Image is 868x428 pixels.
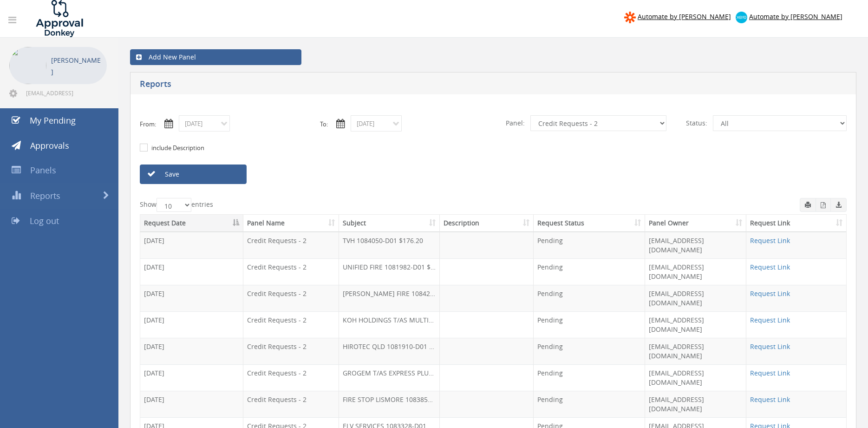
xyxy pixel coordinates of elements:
[736,12,747,23] img: xero-logo.png
[339,311,440,338] td: KOH HOLDINGS T/AS MULTIPLE SERVICES 1081241-D01 $195.15
[750,263,790,271] a: Request Link
[749,12,842,21] span: Automate by [PERSON_NAME]
[243,311,339,338] td: Credit Requests - 2
[645,364,747,391] td: [EMAIL_ADDRESS][DOMAIN_NAME]
[534,338,645,364] td: Pending
[243,285,339,311] td: Credit Requests - 2
[339,338,440,364] td: HIROTEC QLD 1081910-D01 $211.20
[140,232,243,258] td: [DATE]
[746,215,846,232] th: Request Link: activate to sort column ascending
[30,115,76,126] span: My Pending
[140,391,243,417] td: [DATE]
[26,89,105,97] span: [EMAIL_ADDRESS][DOMAIN_NAME]
[534,391,645,417] td: Pending
[645,258,747,285] td: [EMAIL_ADDRESS][DOMAIN_NAME]
[339,285,440,311] td: [PERSON_NAME] FIRE 1084270-D01 $172.26
[140,198,213,212] label: Show entries
[645,311,747,338] td: [EMAIL_ADDRESS][DOMAIN_NAME]
[440,215,534,232] th: Description: activate to sort column ascending
[140,165,247,184] a: Save
[750,369,790,377] a: Request Link
[750,236,790,245] a: Request Link
[339,258,440,285] td: UNIFIED FIRE 1081982-D01 $874.80
[243,338,339,364] td: Credit Requests - 2
[30,140,69,151] span: Approvals
[750,316,790,324] a: Request Link
[534,364,645,391] td: Pending
[157,198,191,212] select: Showentries
[645,338,747,364] td: [EMAIL_ADDRESS][DOMAIN_NAME]
[750,395,790,404] a: Request Link
[140,311,243,338] td: [DATE]
[339,215,440,232] th: Subject: activate to sort column ascending
[140,120,156,129] label: From:
[500,115,530,131] span: Panel:
[320,120,328,129] label: To:
[140,79,636,91] h5: Reports
[645,391,747,417] td: [EMAIL_ADDRESS][DOMAIN_NAME]
[534,232,645,258] td: Pending
[645,285,747,311] td: [EMAIL_ADDRESS][DOMAIN_NAME]
[534,258,645,285] td: Pending
[339,364,440,391] td: GROGEM T/AS EXPRESS PLUMBING 1079462-D01 $2,803.26
[534,311,645,338] td: Pending
[30,215,59,226] span: Log out
[149,144,204,153] label: include Description
[645,232,747,258] td: [EMAIL_ADDRESS][DOMAIN_NAME]
[243,258,339,285] td: Credit Requests - 2
[750,289,790,298] a: Request Link
[645,215,747,232] th: Panel Owner: activate to sort column ascending
[243,391,339,417] td: Credit Requests - 2
[624,12,636,23] img: zapier-logomark.png
[30,165,56,176] span: Panels
[339,391,440,417] td: FIRE STOP LISMORE 1083859-D01 $391.60
[130,49,301,65] a: Add New Panel
[140,258,243,285] td: [DATE]
[243,232,339,258] td: Credit Requests - 2
[534,215,645,232] th: Request Status: activate to sort column ascending
[51,54,102,78] p: [PERSON_NAME]
[30,190,60,201] span: Reports
[638,12,731,21] span: Automate by [PERSON_NAME]
[140,215,243,232] th: Request Date: activate to sort column descending
[680,115,713,131] span: Status:
[750,342,790,351] a: Request Link
[534,285,645,311] td: Pending
[243,215,339,232] th: Panel Name: activate to sort column ascending
[140,364,243,391] td: [DATE]
[140,338,243,364] td: [DATE]
[339,232,440,258] td: TVH 1084050-D01 $176.20
[140,285,243,311] td: [DATE]
[243,364,339,391] td: Credit Requests - 2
